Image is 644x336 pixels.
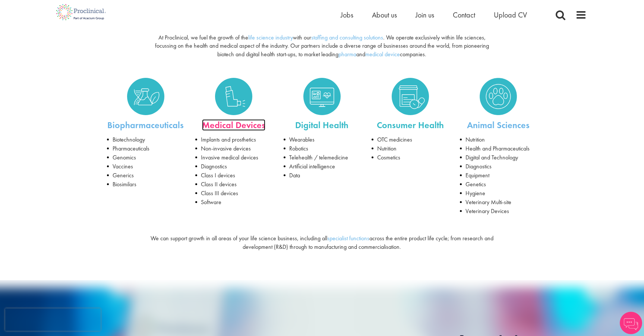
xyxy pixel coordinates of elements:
[284,162,361,171] li: Artificial intelligence
[195,135,272,144] li: Implants and prosthetics
[107,153,184,162] li: Genomics
[372,119,449,131] p: Consumer Health
[460,189,537,198] li: Hygiene
[303,78,341,115] img: Digital Health
[107,171,184,180] li: Generics
[341,10,353,20] a: Jobs
[107,78,184,115] a: Biopharmaceuticals
[372,153,449,162] li: Cosmetics
[284,135,361,144] li: Wearables
[195,189,272,198] li: Class III devices
[127,78,164,115] img: Biopharmaceuticals
[365,50,400,58] a: medical device
[460,207,537,216] li: Veterinary Devices
[460,162,537,171] li: Diagnostics
[107,119,184,131] a: Biopharmaceuticals
[195,198,272,207] li: Software
[107,144,184,153] li: Pharmaceuticals
[5,308,101,331] iframe: reCAPTCHA
[327,234,369,242] a: specialist functions
[195,144,272,153] li: Non-invasive devices
[460,135,537,144] li: Nutrition
[284,144,361,153] li: Robotics
[284,171,361,180] li: Data
[372,135,449,144] li: OTC medicines
[392,78,429,115] img: Consumer Health
[460,180,537,189] li: Genetics
[195,153,272,162] li: Invasive medical devices
[107,135,184,144] li: Biotechnology
[148,34,497,59] p: At Proclinical, we fuel the growth of the with our . We operate exclusively within life sciences,...
[460,171,537,180] li: Equipment
[195,162,272,171] li: Diagnostics
[620,312,642,334] img: Chatbot
[284,119,361,131] p: Digital Health
[480,78,517,115] img: Animal Sciences
[195,78,272,115] a: Medical Devices
[460,144,537,153] li: Health and Pharmaceuticals
[202,119,265,131] a: Medical Devices
[107,180,184,189] li: Biosimilars
[311,34,383,41] a: staffing and consulting solutions
[416,10,434,20] a: Join us
[460,198,537,207] li: Veterinary Multi-site
[195,180,272,189] li: Class II devices
[494,10,527,20] a: Upload CV
[453,10,475,20] a: Contact
[195,171,272,180] li: Class I devices
[248,34,293,41] a: life science industry
[338,50,356,58] a: pharma
[107,162,184,171] li: Vaccines
[467,119,530,131] a: Animal Sciences
[460,153,537,162] li: Digital and Technology
[372,144,449,153] li: Nutrition
[148,234,497,251] p: We can support growth in all areas of your life science business, including all across the entire...
[372,10,397,20] a: About us
[284,153,361,162] li: Telehealth / telemedicine
[215,78,252,115] img: Medical Devices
